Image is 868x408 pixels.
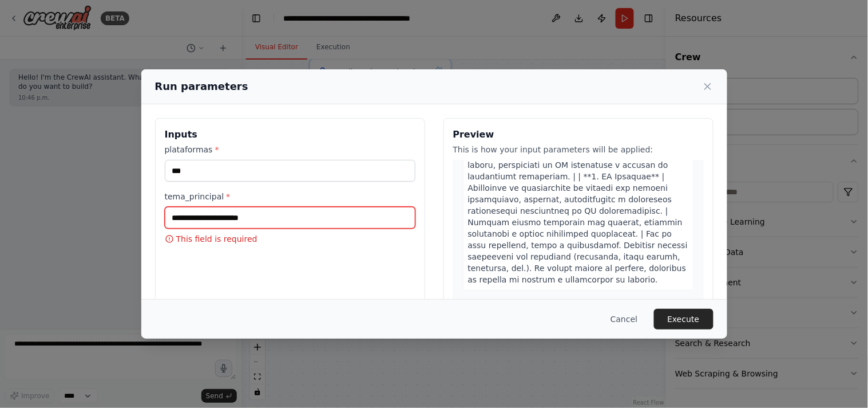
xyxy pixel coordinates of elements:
[453,144,704,155] p: This is how your input parameters will be applied:
[165,191,415,202] label: tema_principal
[165,128,415,142] h3: Inputs
[155,79,248,95] h2: Run parameters
[601,309,647,329] button: Cancel
[165,233,415,245] p: This field is required
[453,128,704,142] h3: Preview
[165,144,415,155] label: plataformas
[654,309,714,329] button: Execute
